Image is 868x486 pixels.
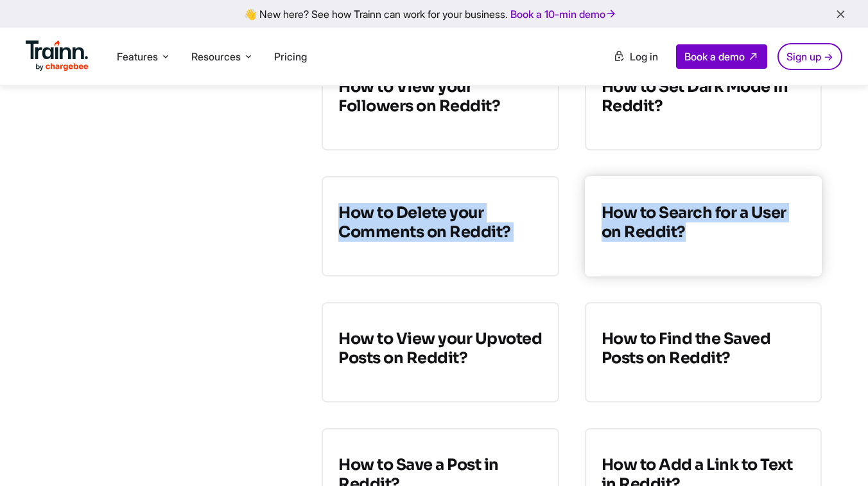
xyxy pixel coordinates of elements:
[804,424,868,486] iframe: Chat Widget
[322,176,559,276] a: How to Delete your Comments on Reddit?
[777,43,842,70] a: Sign up →
[117,50,158,64] span: Features
[602,329,805,368] h3: How to Find the Saved Posts on Reddit?
[338,77,542,116] h3: How to View your Followers on Reddit?
[8,8,860,20] div: 👋 New here? See how Trainn can work for your business.
[602,203,805,242] h3: How to Search for a User on Reddit?
[508,5,620,23] a: Book a 10-min demo
[602,77,805,116] h3: How to Set Dark Mode in Reddit?
[26,40,89,71] img: Trainn Logo
[322,302,559,402] a: How to View your Upvoted Posts on Reddit?
[585,176,822,276] a: How to Search for a User on Reddit?
[630,50,658,63] span: Log in
[605,45,666,68] a: Log in
[338,329,542,368] h3: How to View your Upvoted Posts on Reddit?
[191,50,241,64] span: Resources
[585,50,822,150] a: How to Set Dark Mode in Reddit?
[676,44,767,69] a: Book a demo
[684,50,745,63] span: Book a demo
[338,203,542,242] h3: How to Delete your Comments on Reddit?
[322,50,559,150] a: How to View your Followers on Reddit?
[585,302,822,402] a: How to Find the Saved Posts on Reddit?
[274,50,307,63] a: Pricing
